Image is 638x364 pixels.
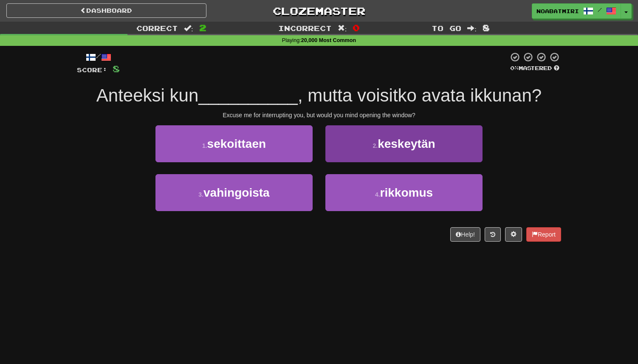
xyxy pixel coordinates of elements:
button: Help! [450,227,480,242]
small: 3 . [198,191,203,198]
span: 0 % [510,65,519,71]
div: Mastered [508,65,561,72]
div: / [77,52,120,62]
span: , mutta voisitko avata ikkunan? [298,85,542,105]
span: sekoittaen [207,137,266,150]
a: Dashboard [6,3,206,18]
button: 4.rikkomus [325,174,483,211]
span: To go [432,24,461,32]
span: : [184,25,193,32]
div: Excuse me for interrupting you, but would you mind opening the window? [77,111,561,119]
small: 4 . [375,191,380,198]
span: NoabatMiri [536,7,579,15]
a: Clozemaster [219,3,419,18]
span: __________ [198,85,298,105]
button: Report [526,227,561,242]
span: rikkomus [380,186,433,199]
span: Correct [136,24,178,32]
button: 3.vahingoista [155,174,313,211]
span: : [338,25,347,32]
span: Anteeksi kun [96,85,198,105]
a: NoabatMiri / [532,3,621,19]
button: 1.sekoittaen [155,125,313,162]
small: 1 . [202,142,207,149]
button: 2.keskeytän [325,125,483,162]
span: : [467,25,477,32]
span: vahingoista [203,186,270,199]
span: keskeytän [378,137,435,150]
span: 8 [113,63,120,74]
span: 2 [199,23,206,33]
span: Incorrect [278,24,332,32]
strong: 20,000 Most Common [301,37,356,43]
span: 0 [353,23,360,33]
small: 2 . [373,142,378,149]
span: 8 [483,23,490,33]
span: Score: [77,66,107,73]
span: / [598,7,602,13]
button: Round history (alt+y) [485,227,501,242]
